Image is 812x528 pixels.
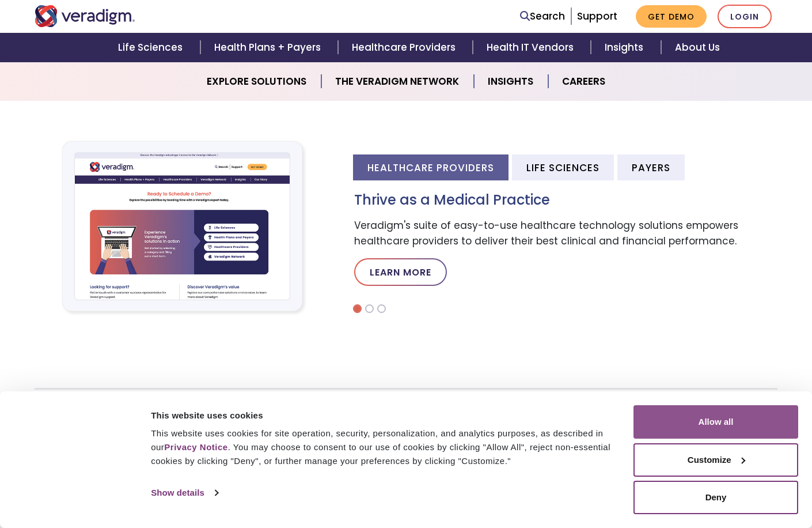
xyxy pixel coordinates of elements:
[548,67,619,96] a: Careers
[353,154,509,180] li: Healthcare Providers
[104,33,200,62] a: Life Sciences
[151,409,620,423] div: This website uses cookies
[473,33,591,62] a: Health IT Vendors
[193,67,321,96] a: Explore Solutions
[354,218,777,249] p: Veradigm's suite of easy-to-use healthcare technology solutions empowers healthcare providers to ...
[591,445,798,514] iframe: Drift Chat Widget
[633,443,798,477] button: Customize
[474,67,548,96] a: Insights
[35,5,135,27] img: Veradigm logo
[354,258,447,286] a: Learn More
[512,154,614,180] li: Life Sciences
[636,5,707,28] a: Get Demo
[633,405,798,439] button: Allow all
[151,427,620,468] div: This website uses cookies for site operation, security, personalization, and analytics purposes, ...
[151,484,218,501] a: Show details
[718,5,772,28] a: Login
[321,67,474,96] a: The Veradigm Network
[354,192,777,209] h3: Thrive as a Medical Practice
[200,33,338,62] a: Health Plans + Payers
[520,9,565,24] a: Search
[591,33,661,62] a: Insights
[338,33,473,62] a: Healthcare Providers
[164,442,227,452] a: Privacy Notice
[577,9,617,23] a: Support
[617,154,685,180] li: Payers
[661,33,734,62] a: About Us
